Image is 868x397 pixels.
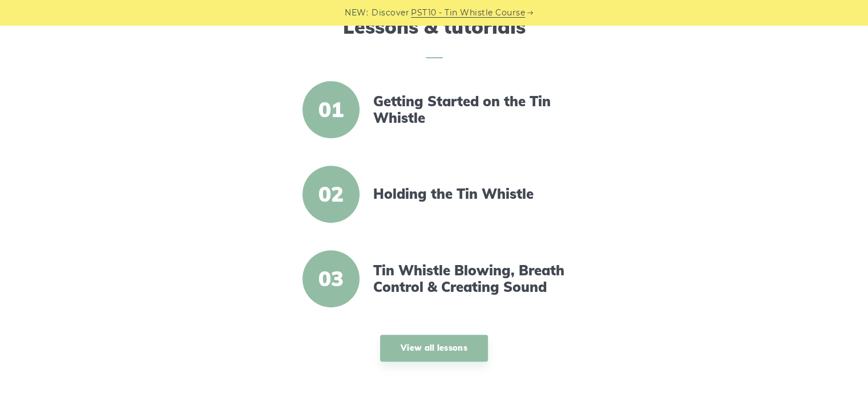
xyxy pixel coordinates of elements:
a: Holding the Tin Whistle [373,186,570,202]
a: Getting Started on the Tin Whistle [373,93,570,126]
span: 03 [302,250,360,307]
span: NEW: [345,6,368,19]
a: PST10 - Tin Whistle Course [411,6,525,19]
a: Tin Whistle Blowing, Breath Control & Creating Sound [373,262,570,295]
span: 01 [302,81,360,138]
a: View all lessons [380,335,488,362]
span: 02 [302,166,360,223]
span: Discover [372,6,409,19]
h2: Lessons & tutorials [112,15,756,58]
